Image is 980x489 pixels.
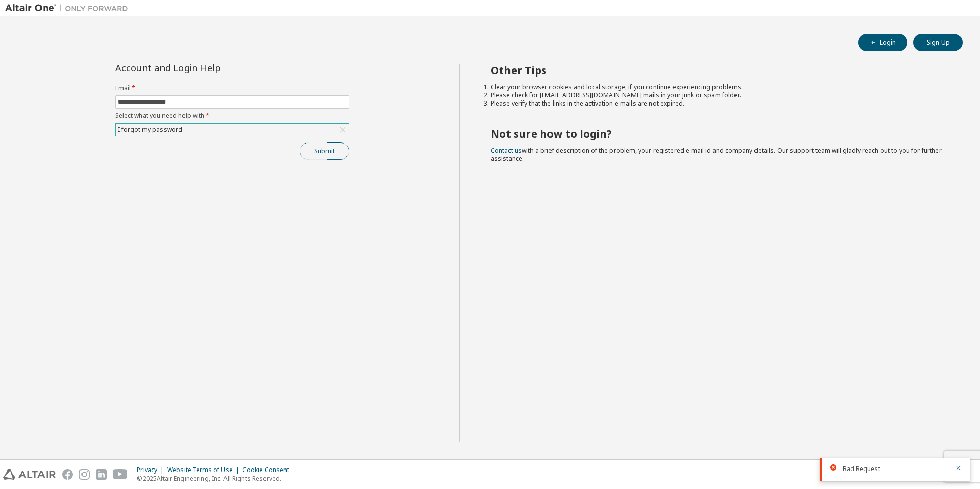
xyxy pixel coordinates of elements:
div: Privacy [137,466,167,474]
button: Login [858,34,907,51]
label: Select what you need help with [115,112,349,120]
img: Altair One [5,3,133,13]
span: Bad Request [843,465,880,473]
h2: Other Tips [491,64,945,77]
label: Email [115,84,349,92]
div: Cookie Consent [242,466,295,474]
div: Website Terms of Use [167,466,242,474]
div: I forgot my password [116,124,349,136]
img: linkedin.svg [96,469,107,480]
img: facebook.svg [62,469,73,480]
a: Contact us [491,146,522,155]
div: Account and Login Help [115,64,302,72]
li: Clear your browser cookies and local storage, if you continue experiencing problems. [491,83,945,91]
p: © 2025 Altair Engineering, Inc. All Rights Reserved. [137,474,295,483]
li: Please check for [EMAIL_ADDRESS][DOMAIN_NAME] mails in your junk or spam folder. [491,91,945,99]
img: instagram.svg [79,469,90,480]
div: I forgot my password [116,124,184,135]
h2: Not sure how to login? [491,127,945,140]
button: Sign Up [913,34,963,51]
span: with a brief description of the problem, your registered e-mail id and company details. Our suppo... [491,146,942,163]
img: youtube.svg [113,469,128,480]
button: Submit [300,142,349,160]
img: altair_logo.svg [3,469,56,480]
li: Please verify that the links in the activation e-mails are not expired. [491,99,945,108]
